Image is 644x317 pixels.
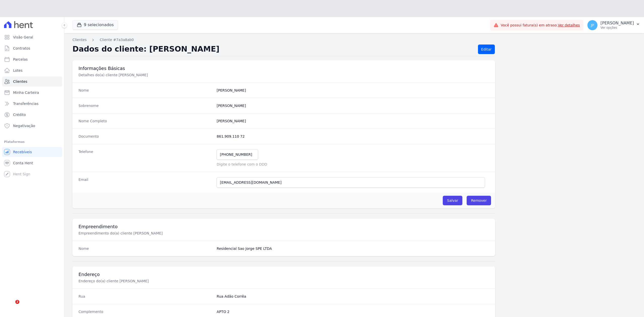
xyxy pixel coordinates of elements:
[78,88,213,93] dt: Nome
[78,231,248,236] p: Empreendimento do(a) cliente [PERSON_NAME]
[2,76,62,87] a: Clientes
[78,118,213,124] dt: Nome Completo
[478,45,495,54] a: Editar
[217,134,489,139] dd: 861.909.110 72
[600,26,634,30] p: Ver opções
[2,32,62,42] a: Visão Geral
[600,21,634,26] p: [PERSON_NAME]
[13,35,33,40] span: Visão Geral
[13,123,35,128] span: Negativação
[72,45,474,54] h2: Dados do cliente: [PERSON_NAME]
[217,103,489,108] dd: [PERSON_NAME]
[217,88,489,93] dd: [PERSON_NAME]
[217,309,489,314] dd: APTO 2
[467,196,491,205] a: Remover
[78,65,489,71] h3: Informações Básicas
[5,300,17,312] iframe: Intercom live chat
[13,79,27,84] span: Clientes
[2,110,62,120] a: Crédito
[2,99,62,109] a: Transferências
[591,23,594,27] span: JP
[78,103,213,108] dt: Sobrenome
[501,23,580,28] span: Você possui fatura(s) em atraso.
[78,246,213,251] dt: Nome
[2,54,62,64] a: Parcelas
[2,158,62,168] a: Conta Hent
[558,23,580,27] a: Ver detalhes
[78,134,213,139] dt: Documento
[2,65,62,75] a: Lotes
[72,20,118,30] button: 9 selecionados
[2,88,62,98] a: Minha Carteira
[78,177,213,188] dt: Email
[583,18,644,32] button: JP [PERSON_NAME] Ver opções
[72,37,87,43] a: Clientes
[2,121,62,131] a: Negativação
[15,300,19,304] span: 2
[13,101,38,106] span: Transferências
[13,149,32,154] span: Recebíveis
[78,294,213,299] dt: Rua
[217,118,489,124] dd: [PERSON_NAME]
[78,149,213,167] dt: Telefone
[13,161,33,166] span: Conta Hent
[13,90,39,95] span: Minha Carteira
[78,309,213,314] dt: Complemento
[72,37,636,43] nav: Breadcrumb
[2,147,62,157] a: Recebíveis
[78,224,489,230] h3: Empreendimento
[78,271,489,278] h3: Endereço
[13,112,26,117] span: Crédito
[217,246,489,251] dd: Residencial Sao Jorge SPE LTDA
[13,68,23,73] span: Lotes
[4,139,60,145] div: Plataformas
[217,162,489,167] p: Digite o telefone com o DDD
[78,72,248,77] p: Detalhes do(a) cliente [PERSON_NAME]
[2,43,62,53] a: Contratos
[78,279,248,284] p: Endereço do(a) cliente [PERSON_NAME]
[13,57,28,62] span: Parcelas
[100,37,134,43] a: Cliente #7a3a8ab0
[443,196,462,205] input: Salvar
[217,294,489,299] dd: Rua Adão Corrêa
[13,46,30,51] span: Contratos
